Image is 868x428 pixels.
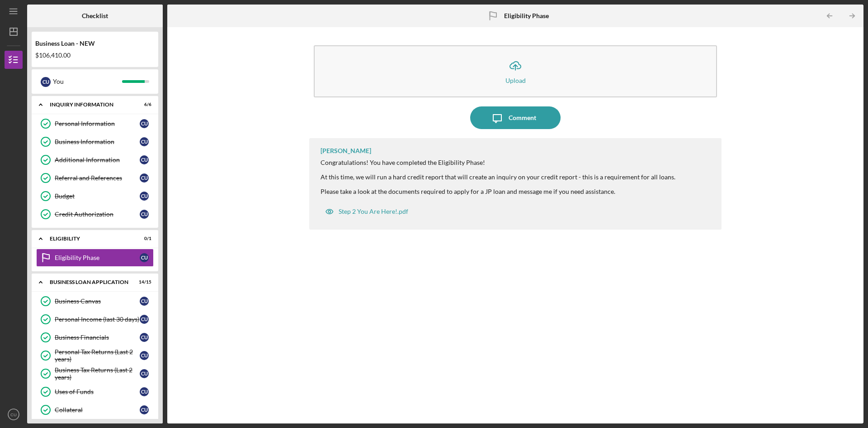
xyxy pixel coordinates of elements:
button: CU [5,405,23,423]
div: C U [41,77,51,87]
div: Congratulations! You have completed the Eligibility Phase! [321,159,675,166]
div: C U [140,333,149,342]
div: You [53,74,122,89]
a: Credit AuthorizationCU [36,205,154,223]
div: Personal Information [55,120,140,127]
div: Eligibility Phase [55,254,140,261]
a: CollateralCU [36,401,154,419]
div: Budget [55,192,140,200]
div: C U [140,192,149,201]
a: Business CanvasCU [36,292,154,310]
div: Personal Income (last 30 days) [55,316,140,323]
div: Additional Information [55,156,140,164]
div: Step 2 You Are Here!.pdf [339,208,408,215]
div: C U [140,119,149,128]
div: Business Financials [55,334,140,341]
a: Referral and ReferencesCU [36,169,154,187]
div: C U [140,297,149,306]
div: C U [140,155,149,164]
a: Business InformationCU [36,133,154,151]
div: Business Tax Returns (Last 2 years) [55,366,140,381]
button: Step 2 You Are Here!.pdf [321,202,413,221]
div: Personal Tax Returns (Last 2 years) [55,348,140,363]
text: CU [10,412,17,417]
div: C U [140,369,149,378]
div: Business Loan - NEW [35,40,155,47]
div: C U [140,315,149,324]
b: Checklist [82,12,108,19]
div: $106,410.00 [35,52,155,59]
div: BUSINESS LOAN APPLICATION [50,279,129,285]
div: Referral and References [55,174,140,182]
a: Personal InformationCU [36,115,154,133]
div: C U [140,173,149,183]
b: Eligibility Phase [504,12,549,19]
a: Business FinancialsCU [36,328,154,346]
div: C U [140,405,149,414]
div: Please take a look at the documents required to apply for a JP loan and message me if you need as... [321,188,675,195]
a: Business Tax Returns (Last 2 years)CU [36,365,154,383]
div: 6 / 6 [135,102,151,107]
div: INQUIRY INFORMATION [50,102,129,107]
div: C U [140,387,149,396]
div: Uses of Funds [55,388,140,395]
div: C U [140,253,149,262]
div: 14 / 15 [135,279,151,285]
button: Upload [314,45,717,97]
button: Comment [470,106,561,129]
div: Comment [509,106,536,129]
a: Personal Tax Returns (Last 2 years)CU [36,346,154,365]
a: BudgetCU [36,187,154,205]
div: Business Information [55,138,140,145]
div: C U [140,210,149,219]
div: At this time, we will run a hard credit report that will create an inquiry on your credit report ... [321,173,675,181]
div: Collateral [55,406,140,414]
div: [PERSON_NAME] [321,147,371,154]
a: Personal Income (last 30 days)CU [36,310,154,328]
a: Additional InformationCU [36,151,154,169]
div: Business Canvas [55,298,140,305]
div: 0 / 1 [135,236,151,241]
div: Upload [505,77,526,84]
div: C U [140,137,149,146]
a: Uses of FundsCU [36,383,154,401]
div: Credit Authorization [55,211,140,218]
a: Eligibility PhaseCU [36,249,154,267]
div: ELIGIBILITY [50,236,129,241]
div: C U [140,351,149,360]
